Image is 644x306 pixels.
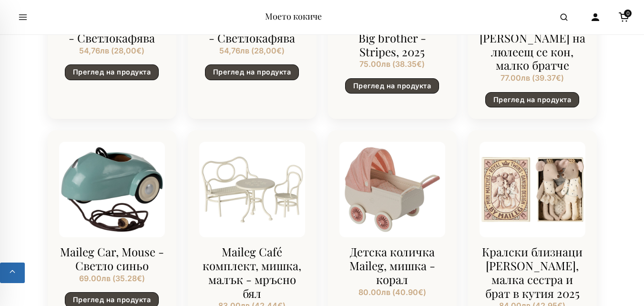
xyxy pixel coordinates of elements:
font: 38.35 [395,59,417,69]
font: ( [251,46,254,55]
a: Преглед на продукта [205,64,299,80]
font: ( [392,59,395,69]
a: Преглед на продукта [65,64,159,80]
font: 39.37 [535,73,556,83]
font: лв [102,274,111,283]
font: 0 [626,10,630,17]
font: Преглед на продукта [213,68,291,76]
font: 35.28 [115,274,137,283]
font: 28,00 [254,46,276,55]
font: ) [423,287,426,297]
font: лв [240,46,249,55]
font: ( [532,73,535,83]
font: Детска количка Maileg, мишка - корал [349,244,435,287]
font: Преглед на продукта [73,68,151,76]
font: Преглед на продукта [353,82,431,90]
font: € [137,274,142,283]
font: Преглед на продукта [73,295,151,304]
font: ( [392,287,395,297]
font: € [556,73,561,83]
font: Maileg Car, Mouse - Светло синьо [60,244,164,273]
font: лв [381,59,390,69]
font: Кралски близнаци [PERSON_NAME], малка сестра и брат в кутия 2025 [482,244,583,300]
font: ) [142,274,145,283]
font: ) [142,46,144,55]
font: 75.00 [359,59,381,69]
font: € [276,46,282,55]
font: € [418,287,423,297]
font: [PERSON_NAME], Big brother - Stripes, 2025 [346,16,439,59]
a: Преглед на продукта [485,92,580,107]
font: 28,00 [114,46,136,55]
font: 80.00 [358,287,381,297]
font: ) [422,59,425,69]
a: Кошница [613,7,634,28]
font: 54,76 [219,46,240,55]
a: Профил [585,7,606,28]
font: 40.90 [395,287,418,297]
font: Maileg Café комплект, мишка, малък - мръсно бял [203,244,301,300]
font: Преглед на продукта [493,95,572,104]
a: Моето кокиче [265,11,322,22]
font: ) [282,46,285,55]
button: Отвори менюто [10,4,36,31]
font: 54,76 [79,46,100,55]
a: Преглед на продукта [345,78,440,94]
font: лв [521,73,530,83]
button: Отвори търсенето [551,4,577,31]
font: лв [100,46,109,55]
font: 69.00 [79,274,102,283]
font: Каубойска [PERSON_NAME] на люлеещ се кон, малко братче [480,16,585,73]
font: € [136,46,142,55]
font: 77.00 [501,73,521,83]
font: € [417,59,422,69]
font: ( [112,274,115,283]
font: лв [381,287,390,297]
font: ( [111,46,114,55]
font: ) [561,73,564,83]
